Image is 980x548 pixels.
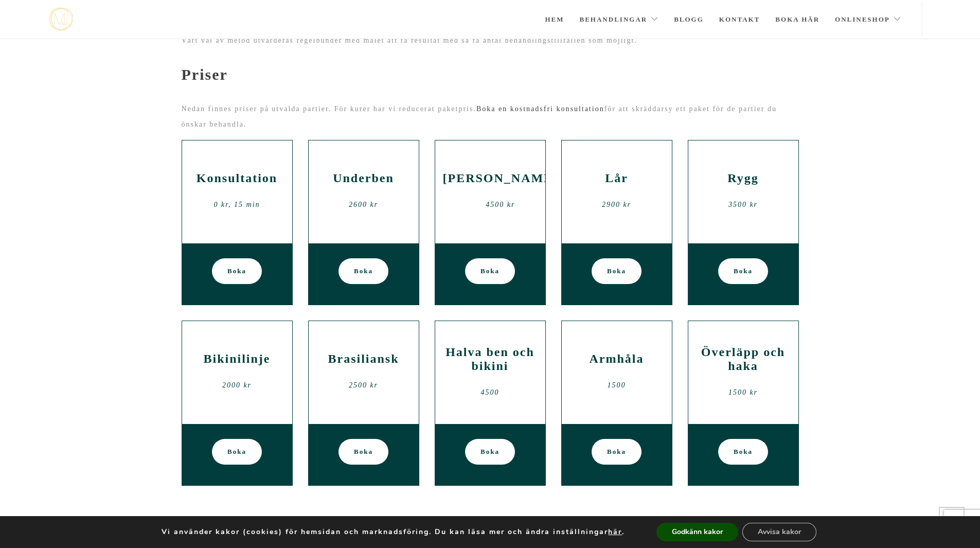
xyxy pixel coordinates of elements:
[569,378,664,393] div: 1500
[354,439,373,465] span: Boka
[316,171,411,185] h2: Underben
[465,439,515,465] a: Boka
[443,197,559,213] div: 4500 kr
[569,171,664,185] h2: Lår
[338,439,388,465] a: Boka
[190,352,284,366] h2: Bikinilinje
[696,197,791,213] div: 3500 kr
[316,197,411,213] div: 2600 kr
[182,33,799,48] p: Vårt val av metod utvärderas regelbunder med målet att få resultat med så få antal behandlingstil...
[580,2,659,38] a: Behandlingar
[742,523,816,541] button: Avvisa kakor
[316,378,411,393] div: 2500 kr
[49,8,73,31] a: mjstudio mjstudio mjstudio
[719,2,760,38] a: Kontakt
[162,527,625,537] p: Vi använder kakor (cookies) för hemsidan och marknadsföring. Du kan läsa mer och ändra inställnin...
[227,439,246,465] span: Boka
[354,258,373,284] span: Boka
[718,258,768,284] a: Boka
[718,439,768,465] a: Boka
[480,439,500,465] span: Boka
[182,101,799,132] p: Nedan finnes priser på utvalda partier. För kurer har vi reducerat paketpris. för att skräddarsy ...
[338,258,388,284] a: Boka
[569,352,664,366] h2: Armhåla
[696,171,791,185] h2: Rygg
[656,523,738,541] button: Godkänn kakor
[592,258,642,284] a: Boka
[775,2,819,38] a: Boka här
[190,171,284,185] h2: Konsultation
[316,352,411,366] h2: Brasiliansk
[212,439,262,465] a: Boka
[674,2,704,38] a: Blogg
[734,258,753,284] span: Boka
[569,197,664,213] div: 2900 kr
[227,258,246,284] span: Boka
[443,171,559,185] h2: [PERSON_NAME]
[190,378,284,393] div: 2000 kr
[443,385,538,400] div: 4500
[182,66,228,83] b: Priser
[592,439,642,465] a: Boka
[607,439,626,465] span: Boka
[49,8,73,31] img: mjstudio
[480,258,500,284] span: Boka
[212,258,262,284] a: Boka
[465,258,515,284] a: Boka
[696,345,791,373] h2: Överläpp och haka
[835,2,901,38] a: Onlineshop
[607,258,626,284] span: Boka
[443,345,538,373] h2: Halva ben och bikini
[734,439,753,465] span: Boka
[182,48,188,66] span: -
[608,527,622,537] button: här
[476,105,604,113] a: Boka en kostnadsfri konsultation
[696,385,791,400] div: 1500 kr
[545,2,564,38] a: Hem
[190,197,284,213] div: 0 kr, 15 min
